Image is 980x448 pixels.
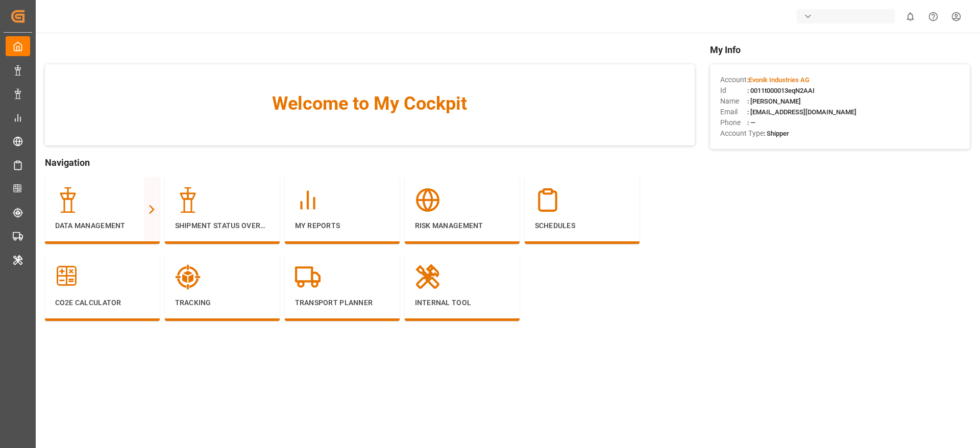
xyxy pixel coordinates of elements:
span: Email [720,107,747,117]
span: Evonik Industries AG [749,76,810,84]
span: Id [720,85,747,96]
p: Shipment Status Overview [175,220,269,231]
span: Phone [720,117,747,128]
span: : — [747,119,755,127]
p: My Reports [295,220,389,231]
button: show 0 new notifications [899,5,922,28]
p: CO2e Calculator [55,297,150,308]
button: Help Center [922,5,945,28]
span: : Shipper [764,130,789,137]
span: Account [720,74,747,85]
p: Tracking [175,297,269,308]
span: : [PERSON_NAME] [747,97,801,105]
span: My Info [710,43,970,57]
span: Account Type [720,128,764,139]
span: : 0011t000013eqN2AAI [747,87,815,94]
p: Transport Planner [295,297,389,308]
span: : [EMAIL_ADDRESS][DOMAIN_NAME] [747,108,856,116]
p: Schedules [535,220,629,231]
span: : [747,76,810,84]
span: Navigation [45,156,695,169]
p: Risk Management [415,220,509,231]
p: Internal Tool [415,297,509,308]
p: Data Management [55,220,150,231]
span: Name [720,96,747,107]
span: Welcome to My Cockpit [65,90,674,117]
